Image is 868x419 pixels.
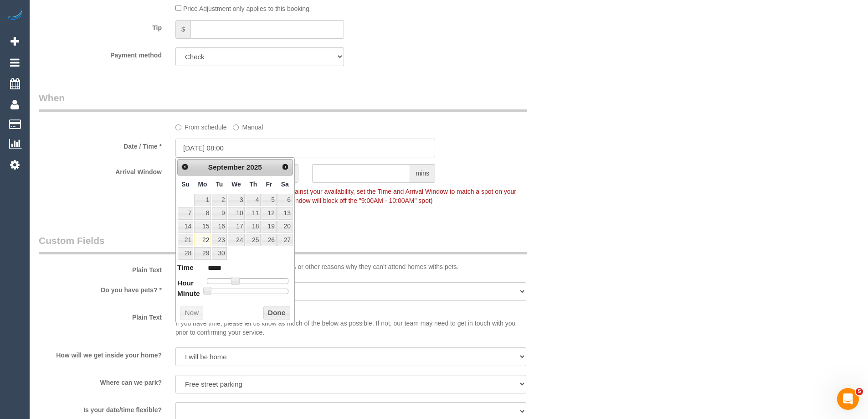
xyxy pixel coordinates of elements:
[856,388,863,395] span: 5
[410,164,435,183] span: mins
[266,181,272,188] span: Friday
[194,247,211,259] a: 29
[178,207,193,219] a: 7
[194,194,211,206] a: 1
[262,234,276,246] a: 26
[5,9,24,22] img: Automaid Logo
[246,207,261,219] a: 11
[32,20,169,32] label: Tip
[212,221,226,233] a: 16
[194,234,211,246] a: 22
[39,234,527,254] legend: Custom Fields
[32,164,169,176] label: Arrival Window
[233,119,263,132] label: Manual
[837,388,859,410] iframe: Intercom live chat
[228,221,245,233] a: 17
[175,119,227,132] label: From schedule
[32,139,169,151] label: Date / Time *
[262,221,276,233] a: 19
[177,263,194,274] dt: Time
[177,289,200,300] dt: Minute
[228,234,245,246] a: 24
[262,207,276,219] a: 12
[246,221,261,233] a: 18
[32,402,169,414] label: Is your date/time flexible?
[212,207,226,219] a: 9
[32,47,169,60] label: Payment method
[279,160,292,173] a: Next
[231,181,241,188] span: Wednesday
[262,194,276,206] a: 5
[198,181,207,188] span: Monday
[194,221,211,233] a: 15
[175,139,435,157] input: DD/MM/YYYY HH:MM
[246,234,261,246] a: 25
[233,124,239,130] input: Manual
[277,207,293,219] a: 13
[175,310,526,337] p: If you have time, please let us know as much of the below as possible. If not, our team may need ...
[32,282,169,295] label: Do you have pets? *
[175,124,181,130] input: From schedule
[277,234,293,246] a: 27
[177,278,194,290] dt: Hour
[208,163,245,171] span: September
[194,207,211,219] a: 8
[249,181,257,188] span: Thursday
[178,247,193,259] a: 28
[175,188,516,204] span: To make this booking count against your availability, set the Time and Arrival Window to match a ...
[228,194,245,206] a: 3
[247,163,262,171] span: 2025
[32,310,169,322] label: Plain Text
[39,91,527,112] legend: When
[175,262,526,271] p: Some of our cleaning teams have allergies or other reasons why they can't attend homes withs pets.
[277,194,293,206] a: 6
[175,20,190,39] span: $
[181,181,190,188] span: Sunday
[181,163,189,171] span: Prev
[281,181,289,188] span: Saturday
[263,306,290,321] button: Done
[32,262,169,274] label: Plain Text
[246,194,261,206] a: 4
[178,221,193,233] a: 14
[178,234,193,246] a: 21
[216,181,223,188] span: Tuesday
[183,5,309,12] span: Price Adjustment only applies to this booking
[212,247,226,259] a: 30
[212,194,226,206] a: 2
[212,234,226,246] a: 23
[32,375,169,387] label: Where can we park?
[179,160,191,173] a: Prev
[228,207,245,219] a: 10
[32,347,169,360] label: How will we get inside your home?
[282,163,289,171] span: Next
[180,306,203,321] button: Now
[277,221,293,233] a: 20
